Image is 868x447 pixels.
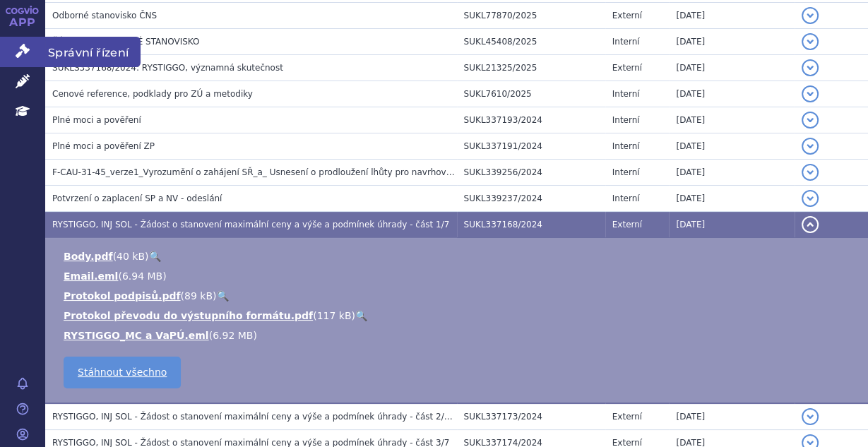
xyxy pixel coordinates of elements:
[457,29,605,55] td: SUKL45408/2025
[802,33,819,50] button: detail
[669,133,794,160] td: [DATE]
[52,220,449,230] span: RYSTIGGO, INJ SOL - Žádost o stanovení maximální ceny a výše a podmínek úhrady - část 1/7
[52,89,253,99] span: Cenové reference, podklady pro ZÚ a metodiky
[52,63,283,73] span: SUKLS337168/2024: RYSTIGGO, významná skutečnost
[612,37,640,47] span: Interní
[457,403,605,430] td: SUKL337173/2024
[612,167,640,177] span: Interní
[669,81,794,107] td: [DATE]
[669,160,794,186] td: [DATE]
[52,141,155,151] span: Plné moci a pověření ZP
[802,85,819,102] button: detail
[802,138,819,155] button: detail
[64,310,313,321] a: Protokol převodu do výstupního formátu.pdf
[612,11,642,20] span: Externí
[612,412,642,422] span: Externí
[669,107,794,133] td: [DATE]
[802,59,819,76] button: detail
[64,249,854,263] li: ( )
[669,186,794,212] td: [DATE]
[149,251,161,262] a: 🔍
[802,7,819,24] button: detail
[64,330,209,341] a: RYSTIGGO_MC a VaPÚ.eml
[52,167,492,177] span: F-CAU-31-45_verze1_Vyrozumění o zahájení SŘ_a_ Usnesení o prodloužení lhůty pro navrhování důkazů
[802,216,819,233] button: detail
[669,212,794,238] td: [DATE]
[216,290,228,302] a: 🔍
[612,193,640,203] span: Interní
[52,11,157,20] span: Odborné stanovisko ČNS
[457,133,605,160] td: SUKL337191/2024
[802,112,819,129] button: detail
[457,160,605,186] td: SUKL339256/2024
[64,251,113,262] a: Body.pdf
[612,63,642,73] span: Externí
[669,55,794,81] td: [DATE]
[802,408,819,425] button: detail
[52,412,466,422] span: RYSTIGGO, INJ SOL - Žádost o stanovení maximální ceny a výše a podmínek úhrady - část 2/7 OT-
[64,328,854,342] li: ( )
[669,3,794,29] td: [DATE]
[64,290,181,302] a: Protokol podpisů.pdf
[64,357,181,388] a: Stáhnout všechno
[122,270,162,282] span: 6.94 MB
[52,115,141,125] span: Plné moci a pověření
[355,310,367,321] a: 🔍
[612,115,640,125] span: Interní
[457,55,605,81] td: SUKL21325/2025
[457,3,605,29] td: SUKL77870/2025
[52,193,222,203] span: Potvrzení o zaplacení SP a NV - odeslání
[612,89,640,99] span: Interní
[64,269,854,283] li: ( )
[802,190,819,207] button: detail
[64,270,118,282] a: Email.eml
[457,81,605,107] td: SUKL7610/2025
[64,309,854,323] li: ( )
[117,251,145,262] span: 40 kB
[612,220,642,230] span: Externí
[802,164,819,181] button: detail
[45,37,141,66] span: Správní řízení
[457,212,605,238] td: SUKL337168/2024
[184,290,213,302] span: 89 kB
[669,403,794,430] td: [DATE]
[317,310,352,321] span: 117 kB
[457,107,605,133] td: SUKL337193/2024
[457,186,605,212] td: SUKL339237/2024
[669,29,794,55] td: [DATE]
[612,141,640,151] span: Interní
[213,330,253,341] span: 6.92 MB
[64,289,854,303] li: ( )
